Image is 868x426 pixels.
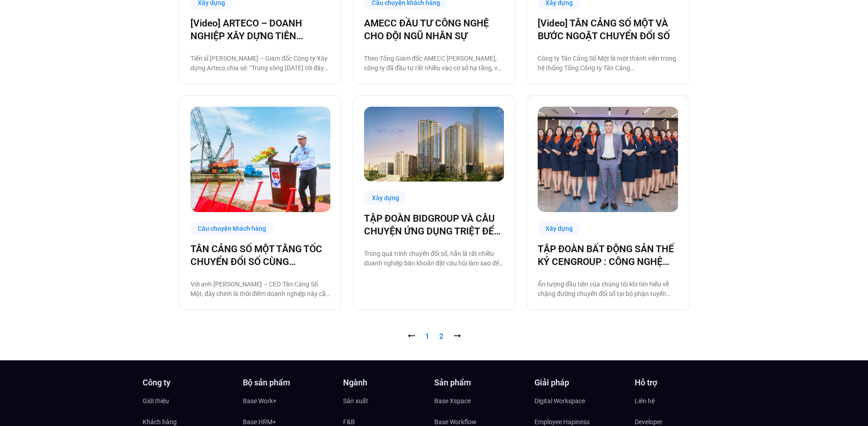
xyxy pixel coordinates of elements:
[364,212,504,238] a: TẬP ĐOÀN BIDGROUP VÀ CÂU CHUYỆN ỨNG DỤNG TRIỆT ĐỂ CÔNG NGHỆ BASE TRONG VẬN HÀNH & QUẢN TRỊ
[143,394,169,408] span: Giới thiệu
[343,379,434,387] h4: Ngành
[343,394,368,408] span: Sản xuất
[190,221,274,235] div: Câu chuyện khách hàng
[635,394,726,408] a: Liên hệ
[534,379,626,387] h4: Giải pháp
[635,379,726,387] h4: Hỗ trợ
[635,394,655,408] span: Liên hệ
[364,17,504,42] a: AMECC ĐẦU TƯ CÔNG NGHỆ CHO ĐỘI NGŨ NHÂN SỰ
[434,394,471,408] span: Base Xspace
[439,332,443,341] a: 2
[190,280,330,299] p: Với anh [PERSON_NAME] – CEO Tân Cảng Số Một, đây chính là thời điểm doanh nghiệp này cần tăng tốc...
[190,54,330,73] p: Tiến sĩ [PERSON_NAME] – Giám đốc Công ty Xây dựng Arteco chia sẻ: “Trong vòng [DATE] tới đây và t...
[179,331,689,342] nav: Pagination
[364,54,504,73] p: Theo Tổng Giám đốc AMECC [PERSON_NAME], công ty đã đầu tư rất nhiều vào cơ sở hạ tầng, vật chất v...
[538,221,580,235] div: Xây dựng
[364,191,407,205] div: Xây dựng
[143,394,234,408] a: Giới thiệu
[243,394,334,408] a: Base Work+
[538,17,678,42] a: [Video] TÂN CẢNG SỐ MỘT VÀ BƯỚC NGOẶT CHUYỂN ĐỔI SỐ
[538,243,678,268] a: TẬP ĐOÀN BẤT ĐỘNG SẢN THẾ KỶ CENGROUP : CÔNG NGHỆ HÓA HOẠT ĐỘNG TUYỂN DỤNG CÙNG BASE E-HIRING
[534,394,626,408] a: Digital Workspace
[434,394,525,408] a: Base Xspace
[538,280,678,299] p: Ấn tượng đầu tiên của chúng tôi khi tìm hiểu về chặng đường chuyển đổi số tại bộ phận tuyển dụng ...
[243,379,334,387] h4: Bộ sản phẩm
[143,379,234,387] h4: Công ty
[364,249,504,268] p: Trong quá trình chuyển đổi số, hẳn là rất nhiều doanh nghiệp băn khoăn đặt câu hỏi làm sao để tri...
[243,394,277,408] span: Base Work+
[190,17,330,42] a: [Video] ARTECO – DOANH NGHIỆP XÂY DỰNG TIÊN PHONG CHUYỂN ĐỔI SỐ
[534,394,585,408] span: Digital Workspace
[343,394,434,408] a: Sản xuất
[453,332,461,341] a: ⭢
[190,243,330,268] a: TÂN CẢNG SỐ MỘT TĂNG TỐC CHUYỂN ĐỔI SỐ CÙNG [DOMAIN_NAME]
[408,332,415,341] span: ⭠
[434,379,525,387] h4: Sản phẩm
[538,54,678,73] p: Công ty Tân Cảng Số Một là một thành viên trong hệ thống Tổng Công ty Tân Cảng [GEOGRAPHIC_DATA] ...
[425,332,429,341] span: 1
